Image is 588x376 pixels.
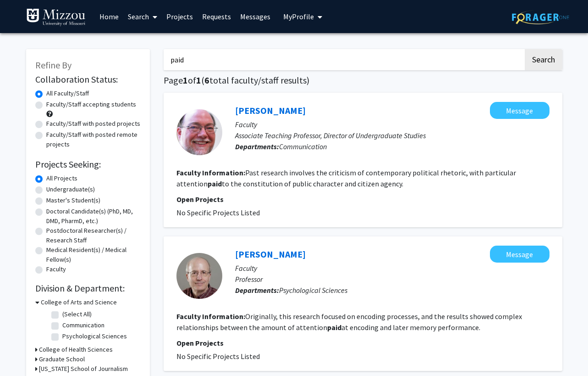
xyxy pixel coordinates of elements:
h3: [US_STATE] School of Journalism [39,364,128,374]
label: Postdoctoral Researcher(s) / Research Staff [46,226,141,245]
b: paid [327,323,341,332]
h2: Projects Seeking: [35,159,141,170]
label: All Faculty/Staff [46,89,89,98]
a: Messages [236,0,275,33]
a: Home [95,0,123,33]
h3: College of Arts and Science [41,297,117,307]
p: Professor [235,274,550,285]
label: Communication [62,320,104,330]
span: Psychological Sciences [279,286,347,295]
label: Faculty/Staff with posted projects [46,119,140,129]
label: Faculty/Staff accepting students [46,100,136,109]
a: [PERSON_NAME] [235,248,306,260]
b: Departments: [235,142,279,151]
label: (Select All) [62,309,92,319]
button: Search [525,49,562,70]
a: Requests [198,0,236,33]
label: Master's Student(s) [46,196,100,205]
span: No Specific Projects Listed [176,352,260,361]
span: No Specific Projects Listed [176,208,260,217]
span: 1 [183,74,188,86]
span: Refine By [35,59,71,71]
label: Undergraduate(s) [46,185,95,194]
span: 6 [204,74,209,86]
h3: College of Health Sciences [39,345,113,354]
b: paid [208,179,222,188]
h1: Page of ( total faculty/staff results) [164,75,562,86]
b: Faculty Information: [176,312,245,321]
h3: Graduate School [39,354,85,364]
fg-read-more: Originally, this research focused on encoding processes, and the results showed complex relations... [176,312,522,332]
p: Open Projects [176,194,550,205]
p: Open Projects [176,337,550,348]
fg-read-more: Past research involves the criticism of contemporary political rhetoric, with particular attentio... [176,168,516,188]
p: Associate Teaching Professor, Director of Undergraduate Studies [235,130,550,141]
p: Faculty [235,119,550,130]
img: ForagerOne Logo [512,10,569,24]
b: Faculty Information: [176,168,245,177]
h2: Collaboration Status: [35,74,141,85]
b: Departments: [235,286,279,295]
p: Faculty [235,263,550,274]
label: Faculty/Staff with posted remote projects [46,130,141,149]
label: Faculty [46,264,66,274]
label: Doctoral Candidate(s) (PhD, MD, DMD, PharmD, etc.) [46,207,141,226]
h2: Division & Department: [35,283,141,294]
button: Message Moshe Naveh-Benjamin [490,246,550,263]
input: Search Keywords [164,49,523,70]
span: My Profile [283,12,314,21]
label: Medical Resident(s) / Medical Fellow(s) [46,245,141,264]
a: Search [123,0,162,33]
span: Communication [279,142,327,151]
label: Psychological Sciences [62,331,127,341]
img: University of Missouri Logo [26,8,86,27]
iframe: Chat [7,335,39,369]
label: All Projects [46,174,77,183]
span: 1 [196,74,201,86]
a: Projects [162,0,198,33]
button: Message Stephen Klien [490,102,550,119]
a: [PERSON_NAME] [235,105,306,116]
